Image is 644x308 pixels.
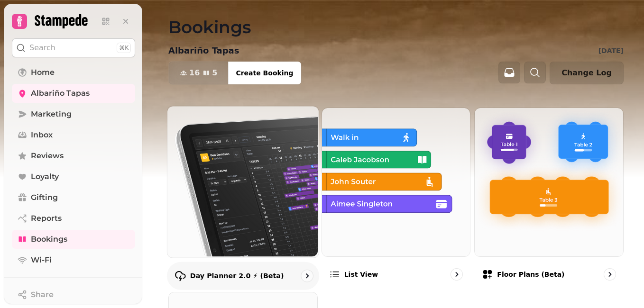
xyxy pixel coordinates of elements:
[497,270,564,279] p: Floor Plans (beta)
[31,254,52,266] span: Wi-Fi
[31,192,58,203] span: Gifting
[452,270,461,279] svg: go to
[598,46,624,55] p: [DATE]
[344,270,378,279] p: List view
[169,62,229,84] button: 165
[166,105,318,256] img: Day Planner 2.0 ⚡ (Beta)
[321,107,469,255] img: List view
[474,107,622,255] img: Floor Plans (beta)
[31,129,53,141] span: Inbox
[212,69,217,77] span: 5
[31,109,72,120] span: Marketing
[117,43,131,53] div: ⌘K
[12,230,135,249] a: Bookings
[12,126,135,145] a: Inbox
[31,289,54,300] span: Share
[12,63,135,82] a: Home
[12,167,135,186] a: Loyalty
[167,106,319,290] a: Day Planner 2.0 ⚡ (Beta)Day Planner 2.0 ⚡ (Beta)
[12,146,135,165] a: Reviews
[12,84,135,103] a: Albariño Tapas
[236,70,293,76] span: Create Booking
[228,62,301,84] button: Create Booking
[12,285,135,304] button: Share
[605,270,615,279] svg: go to
[302,271,312,281] svg: go to
[189,69,200,77] span: 16
[190,271,284,281] p: Day Planner 2.0 ⚡ (Beta)
[31,213,62,224] span: Reports
[31,150,64,162] span: Reviews
[12,188,135,207] a: Gifting
[31,67,55,78] span: Home
[168,44,239,57] p: Albariño Tapas
[31,171,59,182] span: Loyalty
[12,209,135,228] a: Reports
[550,62,624,84] button: Change Log
[12,251,135,270] a: Wi-Fi
[12,38,135,57] button: Search⌘K
[322,108,471,288] a: List viewList view
[474,108,624,288] a: Floor Plans (beta)Floor Plans (beta)
[29,42,55,54] p: Search
[561,69,612,77] span: Change Log
[31,88,90,99] span: Albariño Tapas
[31,234,67,245] span: Bookings
[12,105,135,124] a: Marketing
